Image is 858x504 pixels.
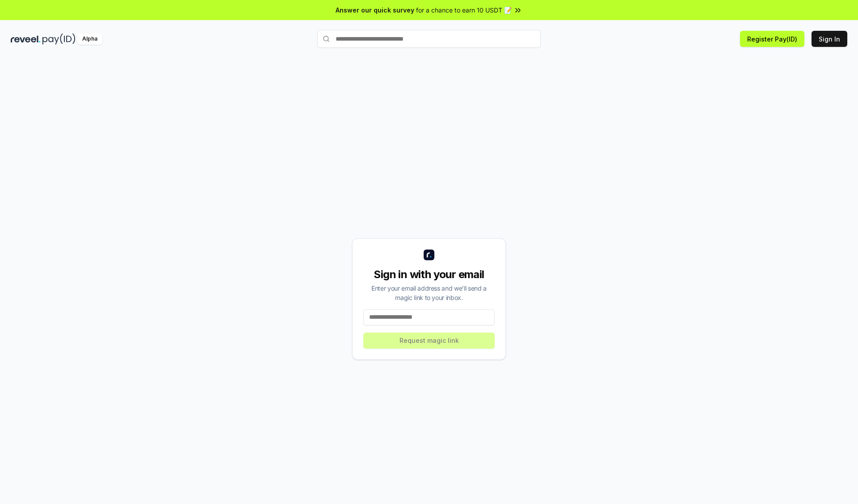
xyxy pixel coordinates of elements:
button: Sign In [812,31,847,47]
button: Register Pay(ID) [740,31,804,47]
img: reveel_dark [11,33,41,45]
div: Alpha [77,33,102,45]
img: logo_small [424,250,434,260]
img: pay_id [42,33,76,45]
div: Sign in with your email [363,267,495,282]
div: Enter your email address and we’ll send a magic link to your inbox. [363,283,495,302]
span: Answer our quick survey [336,5,414,15]
span: for a chance to earn 10 USDT 📝 [416,5,512,15]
